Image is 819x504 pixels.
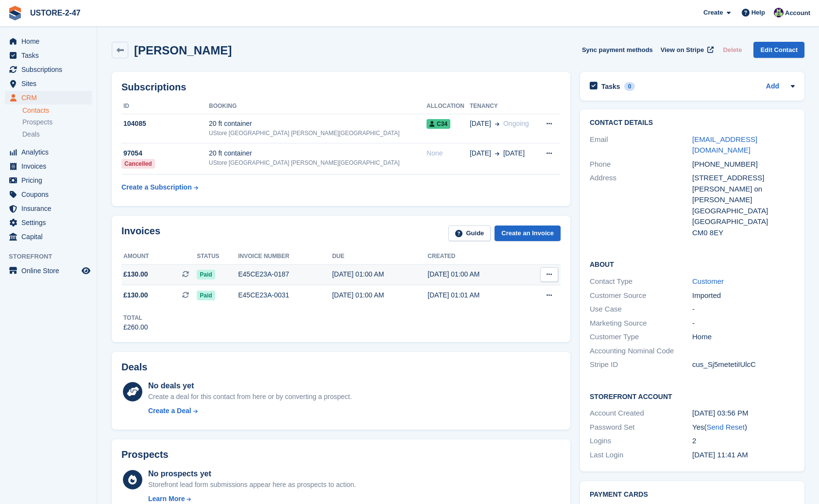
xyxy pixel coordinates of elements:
div: [DATE] 01:00 AM [427,269,523,279]
a: Contacts [22,106,92,115]
a: menu [5,174,92,187]
span: Account [785,8,810,18]
div: Cancelled [121,159,155,169]
div: [DATE] 01:01 AM [427,290,523,300]
div: Yes [692,422,795,433]
div: [GEOGRAPHIC_DATA] [692,206,795,217]
span: Prospects [22,118,52,127]
th: Booking [209,99,427,114]
a: menu [5,159,92,173]
a: Edit Contact [753,42,804,58]
a: Create a Subscription [121,178,198,196]
span: Insurance [21,202,80,215]
th: Allocation [427,99,470,114]
span: Paid [197,270,215,279]
h2: Contact Details [590,119,795,127]
h2: Payment cards [590,491,795,499]
div: E45CE23A-0187 [238,269,332,279]
div: [PHONE_NUMBER] [692,159,795,170]
a: menu [5,202,92,215]
span: Storefront [9,252,97,261]
span: Invoices [21,159,80,173]
div: Contact Type [590,276,692,287]
span: View on Stripe [661,45,704,55]
div: Customer Type [590,331,692,343]
a: menu [5,49,92,62]
h2: Subscriptions [121,82,561,93]
div: [GEOGRAPHIC_DATA] [692,216,795,227]
span: Online Store [21,264,80,278]
h2: About [590,259,795,269]
div: Password Set [590,422,692,433]
a: USTORE-2-47 [26,5,85,21]
h2: Prospects [121,449,169,460]
div: Total [123,313,148,322]
div: Address [590,173,692,238]
a: View on Stripe [657,42,716,58]
div: [DATE] 01:00 AM [332,269,428,279]
div: No prospects yet [148,468,356,480]
th: Created [427,249,523,264]
th: Amount [121,249,197,264]
span: Subscriptions [21,63,80,76]
span: Analytics [21,145,80,159]
div: UStore [GEOGRAPHIC_DATA] [PERSON_NAME][GEOGRAPHIC_DATA] [209,158,427,167]
a: menu [5,145,92,159]
span: C34 [427,119,450,129]
button: Sync payment methods [582,42,653,58]
a: menu [5,63,92,76]
span: [DATE] [470,119,491,129]
a: menu [5,264,92,278]
div: E45CE23A-0031 [238,290,332,300]
span: Help [751,8,765,17]
div: Account Created [590,408,692,419]
th: ID [121,99,209,114]
h2: Deals [121,362,147,373]
div: Last Login [590,450,692,461]
div: [DATE] 01:00 AM [332,290,428,300]
span: Sites [21,77,80,90]
div: [STREET_ADDRESS] [692,173,795,184]
a: Create an Invoice [495,226,561,242]
a: Send Reset [706,423,744,431]
a: Customer [692,277,724,285]
span: Home [21,35,80,48]
img: stora-icon-8386f47178a22dfd0bd8f6a31ec36ba5ce8667c1dd55bd0f319d3a0aa187defe.svg [8,6,22,20]
th: Tenancy [470,99,537,114]
h2: Tasks [601,82,620,91]
a: Create a Deal [148,406,352,416]
span: Ongoing [503,120,529,127]
a: Guide [448,226,491,242]
span: ( ) [704,423,747,431]
div: - [692,318,795,329]
a: menu [5,91,92,104]
span: £130.00 [123,290,148,300]
a: menu [5,230,92,243]
a: menu [5,188,92,201]
span: Deals [22,130,40,139]
h2: [PERSON_NAME] [134,44,232,57]
h2: Invoices [121,226,160,242]
a: menu [5,77,92,90]
span: Capital [21,230,80,243]
div: Email [590,134,692,156]
th: Invoice number [238,249,332,264]
div: 20 ft container [209,148,427,158]
div: Home [692,331,795,343]
div: cus_Sj5metetiIUlcC [692,359,795,370]
a: Preview store [80,265,92,277]
div: [PERSON_NAME] on [PERSON_NAME] [692,184,795,206]
th: Due [332,249,428,264]
div: 104085 [121,119,209,129]
div: No deals yet [148,380,352,392]
h2: Storefront Account [590,391,795,401]
div: Create a deal for this contact from here or by converting a prospect. [148,392,352,402]
div: Storefront lead form submissions appear here as prospects to action. [148,480,356,490]
img: Kelly Donaldson [774,8,784,17]
a: menu [5,216,92,229]
span: £130.00 [123,269,148,279]
div: Accounting Nominal Code [590,346,692,357]
div: 2 [692,435,795,447]
div: £260.00 [123,322,148,332]
div: Logins [590,435,692,447]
